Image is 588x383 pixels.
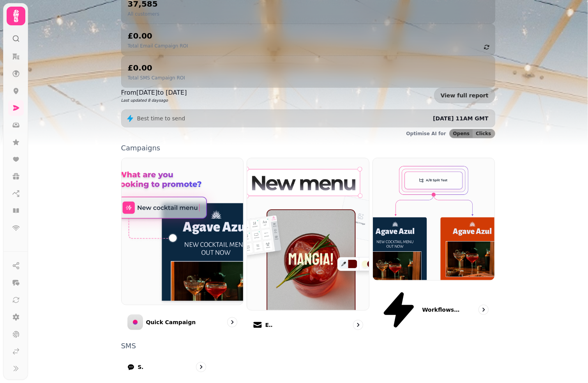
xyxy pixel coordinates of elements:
p: Optimise AI for [406,131,446,137]
svg: go to [480,306,487,314]
a: EmailEmail [247,158,369,336]
svg: go to [197,363,205,371]
p: SMS [121,342,495,349]
button: Opens [450,129,473,138]
p: Quick Campaign [146,318,196,326]
svg: go to [354,321,362,329]
a: Quick CampaignQuick Campaign [121,158,244,336]
p: SMS [138,363,143,371]
p: From [DATE] to [DATE] [121,88,187,97]
a: View full report [434,88,495,103]
span: Opens [453,131,470,136]
img: Workflows (coming soon) [373,158,495,280]
p: Total SMS Campaign ROI [128,75,185,81]
span: [DATE] 11AM GMT [433,115,488,122]
p: Campaigns [121,145,495,152]
p: Last updated 8 days ago [121,97,187,103]
svg: go to [228,318,236,326]
img: Quick Campaign [122,158,244,305]
p: All customers [128,11,159,17]
p: Email [265,321,273,329]
p: Total Email Campaign ROI [128,43,188,49]
p: Best time to send [137,115,185,122]
a: Workflows (coming soon)Workflows (coming soon) [373,158,495,336]
button: Clicks [473,129,494,138]
span: Clicks [476,131,491,136]
h2: £0.00 [128,62,185,73]
a: SMS [121,356,212,378]
h2: £0.00 [128,30,188,41]
button: refresh [480,41,493,54]
img: Email [247,158,369,310]
p: Workflows (coming soon) [422,306,461,314]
